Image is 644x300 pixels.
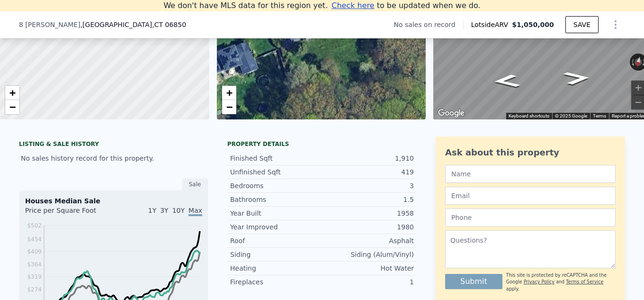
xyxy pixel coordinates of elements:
[524,279,555,284] a: Privacy Policy
[27,222,42,229] tspan: $502
[445,165,616,183] input: Name
[322,209,414,218] div: 1958
[445,209,616,227] input: Phone
[394,20,463,29] div: No sales on record
[445,187,616,205] input: Email
[512,21,554,28] span: $1,050,000
[230,181,322,191] div: Bedrooms
[230,209,322,218] div: Year Built
[230,277,322,287] div: Fireplaces
[322,181,414,191] div: 3
[322,222,414,232] div: 1980
[182,178,208,191] div: Sale
[9,101,16,113] span: −
[9,87,16,99] span: +
[222,86,236,100] a: Zoom in
[25,196,202,206] div: Houses Median Sale
[565,16,599,33] button: SAVE
[322,167,414,177] div: 419
[27,248,42,255] tspan: $409
[230,154,322,163] div: Finished Sqft
[5,86,19,100] a: Zoom in
[322,236,414,245] div: Asphalt
[27,273,42,280] tspan: $319
[331,1,374,10] span: Check here
[80,20,186,29] span: , [GEOGRAPHIC_DATA]
[322,250,414,259] div: Siding (Alum/Vinyl)
[322,154,414,163] div: 1,910
[172,207,185,214] span: 10Y
[227,140,417,148] div: Property details
[27,261,42,268] tspan: $364
[5,100,19,114] a: Zoom out
[222,100,236,114] a: Zoom out
[160,207,168,214] span: 3Y
[230,264,322,273] div: Heating
[552,68,602,88] path: Go West, Timothy Rd
[148,207,156,214] span: 1Y
[27,236,42,243] tspan: $454
[445,274,502,289] button: Submit
[322,195,414,204] div: 1.5
[566,279,603,284] a: Terms of Service
[152,21,186,28] span: , CT 06850
[471,20,512,29] span: Lotside ARV
[230,167,322,177] div: Unfinished Sqft
[322,264,414,273] div: Hot Water
[436,107,467,119] a: Open this area in Google Maps (opens a new window)
[322,277,414,287] div: 1
[230,195,322,204] div: Bathrooms
[230,236,322,245] div: Roof
[633,53,644,72] button: Reset the view
[445,146,616,159] div: Ask about this property
[436,107,467,119] img: Google
[188,207,202,216] span: Max
[27,286,42,293] tspan: $274
[482,71,531,91] path: Go East, Timothy Rd
[226,101,232,113] span: −
[25,206,114,221] div: Price per Square Foot
[555,113,587,118] span: © 2025 Google
[630,54,635,71] button: Rotate counterclockwise
[19,20,80,29] span: 8 [PERSON_NAME]
[19,150,208,167] div: No sales history record for this property.
[226,87,232,99] span: +
[19,140,208,150] div: LISTING & SALE HISTORY
[606,15,625,34] button: Show Options
[230,222,322,232] div: Year Improved
[593,113,606,118] a: Terms (opens in new tab)
[509,113,549,119] button: Keyboard shortcuts
[230,250,322,259] div: Siding
[506,272,616,292] div: This site is protected by reCAPTCHA and the Google and apply.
